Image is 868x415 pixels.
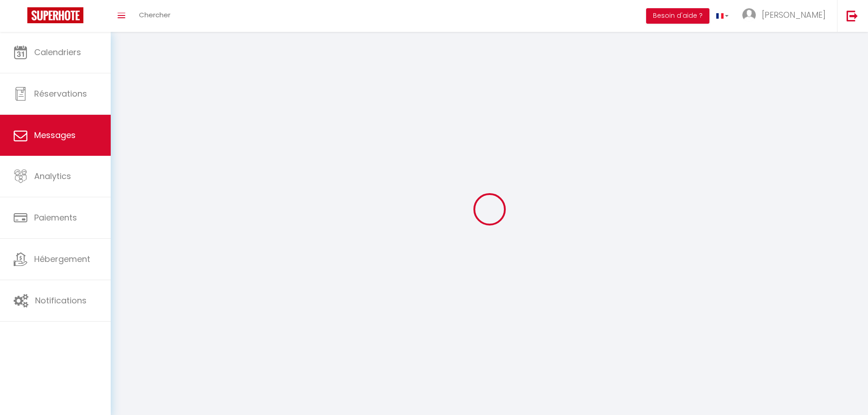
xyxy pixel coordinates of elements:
[35,295,87,306] span: Notifications
[34,170,71,182] span: Analytics
[34,212,77,223] span: Paiements
[34,253,90,265] span: Hébergement
[34,46,81,58] span: Calendriers
[34,88,87,99] span: Réservations
[847,10,858,21] img: logout
[762,9,826,20] span: [PERSON_NAME]
[646,8,709,24] button: Besoin d'aide ?
[742,8,756,22] img: ...
[139,10,170,20] span: Chercher
[34,129,76,141] span: Messages
[27,7,83,23] img: Super Booking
